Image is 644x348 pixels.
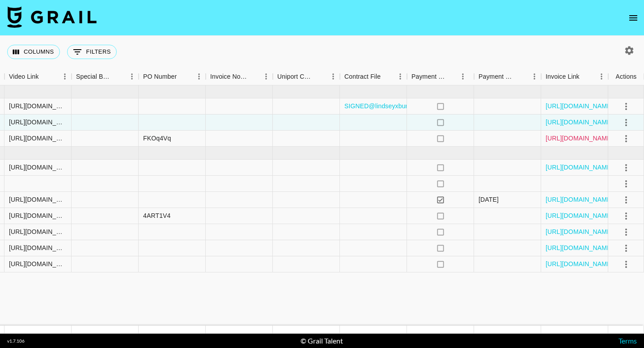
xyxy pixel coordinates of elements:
[9,243,67,252] div: https://www.tiktok.com/@strangelylex/video/7548610848751766815
[326,70,340,83] button: Menu
[546,211,613,220] a: [URL][DOMAIN_NAME]
[619,208,634,224] button: select merge strategy
[619,257,634,272] button: select merge strategy
[619,99,634,114] button: select merge strategy
[301,336,343,345] div: © Grail Talent
[7,6,97,28] img: Grail Talent
[595,70,608,83] button: Menu
[9,68,39,85] div: Video Link
[546,134,613,143] a: [URL][DOMAIN_NAME]
[210,68,247,85] div: Invoice Notes
[9,118,67,127] div: https://www.tiktok.com/@strangelylex/video/7533716447894326558
[456,70,470,83] button: Menu
[9,195,67,204] div: https://www.tiktok.com/@strangelylex/video/7545920883139808543
[546,118,613,127] a: [URL][DOMAIN_NAME]
[546,227,613,236] a: [URL][DOMAIN_NAME]
[9,163,67,172] div: https://www.tiktok.com/@lindseyburt/video/7545882727875087647?lang=en
[314,70,326,83] button: Sort
[446,70,459,83] button: Sort
[9,259,67,268] div: https://www.tiktok.com/@strangelylex/video/7554533410744634654
[344,68,381,85] div: Contract File
[546,259,613,268] a: [URL][DOMAIN_NAME]
[113,70,125,83] button: Sort
[619,131,634,146] button: select merge strategy
[619,225,634,240] button: select merge strategy
[546,68,580,85] div: Invoice Link
[528,70,541,83] button: Menu
[619,176,634,191] button: select merge strategy
[192,70,206,83] button: Menu
[9,227,67,236] div: https://www.tiktok.com/@strangelylex/video/7555975644333591839
[394,70,407,83] button: Menu
[407,68,474,85] div: Payment Sent
[143,68,177,85] div: PO Number
[72,68,139,85] div: Special Booking Type
[541,68,608,85] div: Invoice Link
[344,102,588,110] a: SIGNED@lindseyxburt_x_Bagsmart_REIKI03_25Q3_Campaign_Agreement_-_IG.pdf
[143,211,171,220] div: 4ART1V4
[139,68,206,85] div: PO Number
[143,134,171,143] div: FKOq4Vq
[479,68,515,85] div: Payment Sent Date
[273,68,340,85] div: Uniport Contact Email
[7,45,60,59] button: Select columns
[474,68,541,85] div: Payment Sent Date
[9,134,67,143] div: https://www.tiktok.com/@strangelylex/video/7545238546085367070
[546,102,613,110] a: [URL][DOMAIN_NAME]
[580,70,592,83] button: Sort
[619,336,637,345] a: Terms
[259,70,273,83] button: Menu
[624,9,642,27] button: open drawer
[619,241,634,256] button: select merge strategy
[619,115,634,130] button: select merge strategy
[7,338,25,344] div: v 1.7.106
[411,68,446,85] div: Payment Sent
[619,192,634,208] button: select merge strategy
[608,68,644,85] div: Actions
[546,163,613,172] a: [URL][DOMAIN_NAME]
[616,68,637,85] div: Actions
[546,195,613,204] a: [URL][DOMAIN_NAME]
[546,243,613,252] a: [URL][DOMAIN_NAME]
[619,160,634,175] button: select merge strategy
[9,102,67,110] div: https://www.instagram.com/reel/DNQ-iLaRMGh/
[39,70,51,83] button: Sort
[67,45,117,59] button: Show filters
[125,70,139,83] button: Menu
[58,70,72,83] button: Menu
[247,70,259,83] button: Sort
[4,68,72,85] div: Video Link
[206,68,273,85] div: Invoice Notes
[277,68,314,85] div: Uniport Contact Email
[479,195,499,204] div: 13/09/2025
[340,68,407,85] div: Contract File
[9,211,67,220] div: https://www.instagram.com/p/DObcqw-EUwo/?hl=en-gb
[177,70,189,83] button: Sort
[76,68,113,85] div: Special Booking Type
[381,70,393,83] button: Sort
[515,70,528,83] button: Sort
